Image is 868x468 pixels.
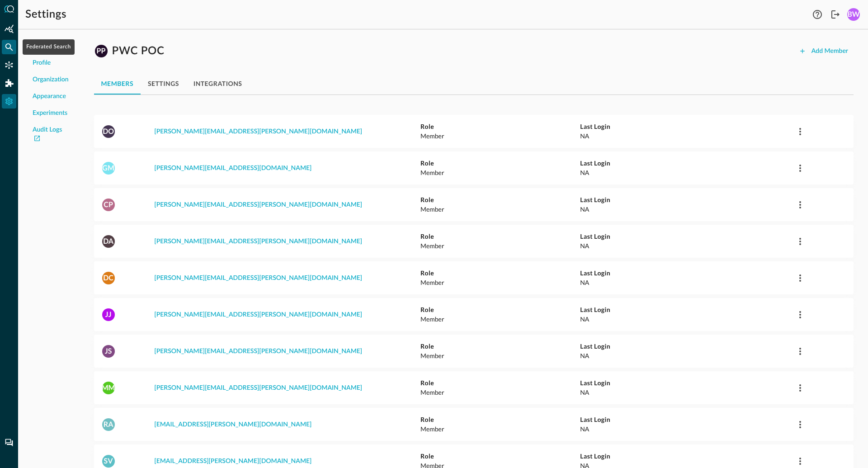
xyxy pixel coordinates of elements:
[112,44,165,58] h1: PWC POC
[580,195,793,204] h5: Last Login
[420,168,580,177] p: Member
[154,312,362,318] a: [PERSON_NAME][EMAIL_ADDRESS][PERSON_NAME][DOMAIN_NAME]
[102,308,115,321] div: JJ
[102,199,115,211] div: CP
[33,92,66,101] span: Appearance
[420,351,580,360] p: Member
[2,40,16,54] div: Federated Search
[580,131,793,141] p: NA
[420,388,580,397] p: Member
[420,452,580,461] h5: Role
[420,378,580,388] h5: Role
[580,168,793,177] p: NA
[33,109,67,118] span: Experiments
[102,272,115,284] div: DC
[33,58,51,68] span: Profile
[2,22,16,36] div: Summary Insights
[23,39,75,55] div: Federated Search
[154,202,362,208] a: [PERSON_NAME][EMAIL_ADDRESS][PERSON_NAME][DOMAIN_NAME]
[810,7,825,22] button: Help
[420,314,580,324] p: Member
[95,45,108,57] div: PP
[420,342,580,351] h5: Role
[33,125,69,144] a: Audit Logs
[420,241,580,251] p: Member
[102,455,115,468] div: SV
[420,415,580,424] h5: Role
[580,204,793,214] p: NA
[828,7,843,22] button: Logout
[33,75,69,85] span: Organization
[580,269,793,278] h5: Last Login
[847,8,860,21] div: BW
[94,73,141,95] button: members
[580,232,793,241] h5: Last Login
[580,342,793,351] h5: Last Login
[102,125,115,138] div: DO
[2,94,16,109] div: Settings
[154,238,362,245] a: [PERSON_NAME][EMAIL_ADDRESS][PERSON_NAME][DOMAIN_NAME]
[154,128,362,135] a: [PERSON_NAME][EMAIL_ADDRESS][PERSON_NAME][DOMAIN_NAME]
[420,159,580,168] h5: Role
[2,435,16,450] div: Chat
[154,275,362,281] a: [PERSON_NAME][EMAIL_ADDRESS][PERSON_NAME][DOMAIN_NAME]
[580,305,793,314] h5: Last Login
[102,235,115,248] div: DA
[154,165,311,171] a: [PERSON_NAME][EMAIL_ADDRESS][DOMAIN_NAME]
[102,418,115,431] div: RA
[811,46,848,57] div: Add Member
[580,351,793,360] p: NA
[420,204,580,214] p: Member
[25,7,66,22] h1: Settings
[580,415,793,424] h5: Last Login
[420,424,580,434] p: Member
[2,58,16,72] div: Connectors
[580,388,793,397] p: NA
[420,278,580,287] p: Member
[154,348,362,355] a: [PERSON_NAME][EMAIL_ADDRESS][PERSON_NAME][DOMAIN_NAME]
[141,73,186,95] button: settings
[580,378,793,388] h5: Last Login
[102,162,115,175] div: GM
[793,44,854,58] button: Add Member
[580,314,793,324] p: NA
[580,122,793,131] h5: Last Login
[580,241,793,251] p: NA
[102,345,115,358] div: JS
[420,131,580,141] p: Member
[102,382,115,394] div: MM
[154,421,311,428] a: [EMAIL_ADDRESS][PERSON_NAME][DOMAIN_NAME]
[580,278,793,287] p: NA
[420,122,580,131] h5: Role
[420,305,580,314] h5: Role
[186,73,250,95] button: integrations
[2,76,17,90] div: Addons
[580,159,793,168] h5: Last Login
[420,269,580,278] h5: Role
[580,424,793,434] p: NA
[420,232,580,241] h5: Role
[154,458,311,464] a: [EMAIL_ADDRESS][PERSON_NAME][DOMAIN_NAME]
[580,452,793,461] h5: Last Login
[154,385,362,391] a: [PERSON_NAME][EMAIL_ADDRESS][PERSON_NAME][DOMAIN_NAME]
[420,195,580,204] h5: Role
